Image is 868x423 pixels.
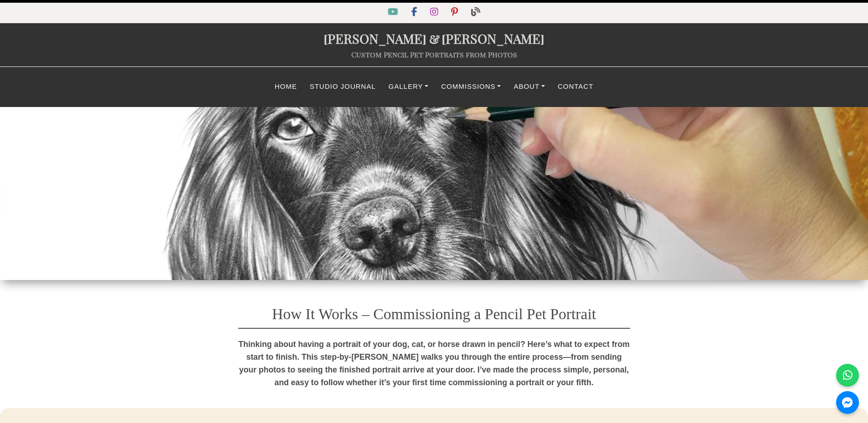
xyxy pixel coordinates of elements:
[238,338,630,389] p: Thinking about having a portrait of your dog, cat, or horse drawn in pencil? Here’s what to expec...
[303,78,382,96] a: Studio Journal
[551,78,600,96] a: Contact
[382,9,406,16] a: YouTube
[466,9,486,16] a: Blog
[268,78,303,96] a: Home
[324,30,544,47] a: [PERSON_NAME]&[PERSON_NAME]
[435,78,507,96] a: Commissions
[836,391,859,414] a: Messenger
[406,9,425,16] a: Facebook
[836,364,859,387] a: WhatsApp
[446,9,465,16] a: Pinterest
[425,9,446,16] a: Instagram
[382,78,435,96] a: Gallery
[238,291,630,329] h1: How It Works – Commissioning a Pencil Pet Portrait
[351,50,517,59] a: Custom Pencil Pet Portraits from Photos
[507,78,551,96] a: About
[426,30,442,47] span: &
